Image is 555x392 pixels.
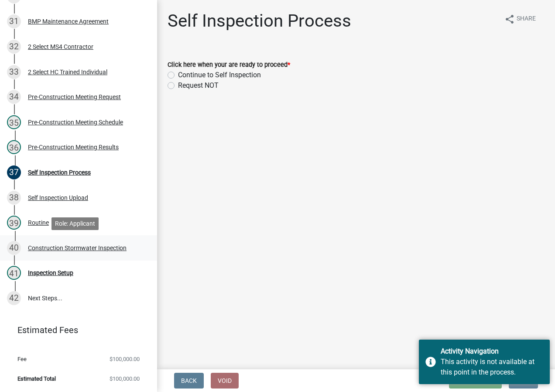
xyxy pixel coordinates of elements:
div: Role: Applicant [51,217,99,230]
div: 36 [7,140,21,154]
label: Continue to Self Inspection [178,70,261,80]
span: Estimated Total [17,376,56,382]
i: share [504,14,515,24]
div: This activity is not available at this point in the process. [441,357,543,378]
div: 37 [7,165,21,179]
div: 33 [7,65,21,79]
div: 34 [7,90,21,104]
button: shareShare [497,10,543,28]
div: 35 [7,115,21,129]
div: 2 Select HC Trained Individual [28,69,107,75]
div: Self Inspection Upload [28,195,88,201]
div: 32 [7,40,21,54]
div: Routine [28,220,49,226]
div: Inspection Setup [28,270,73,276]
button: Void [211,373,239,389]
div: 40 [7,241,21,255]
div: Pre-Construction Meeting Schedule [28,119,123,125]
div: Pre-Construction Meeting Request [28,94,121,100]
label: Click here when your are ready to proceed [168,62,290,68]
h1: Self Inspection Process [168,10,351,31]
div: 31 [7,14,21,28]
div: Self Inspection Process [28,169,91,175]
span: $100,000.00 [110,356,140,362]
div: 42 [7,291,21,305]
a: Estimated Fees [7,321,143,339]
span: $100,000.00 [110,376,140,382]
div: 2 Select MS4 Contractor [28,44,93,50]
button: Back [174,373,204,389]
div: BMP Maintenance Agreement [28,18,109,24]
span: Share [517,14,536,24]
div: 41 [7,266,21,280]
span: Back [181,377,197,384]
span: Fee [17,356,27,362]
div: 39 [7,216,21,230]
div: Construction Stormwater Inspection [28,245,127,251]
label: Request NOT [178,80,219,91]
div: Activity Navigation [441,346,543,357]
div: Pre-Construction Meeting Results [28,144,119,150]
div: 38 [7,191,21,205]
